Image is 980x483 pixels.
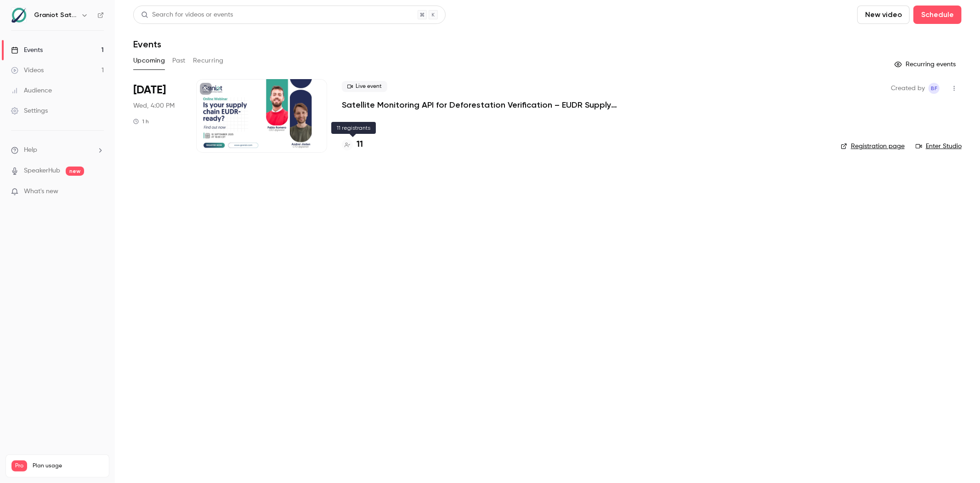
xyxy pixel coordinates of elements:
[172,53,186,68] button: Past
[93,188,104,196] iframe: Noticeable Trigger
[890,57,962,72] button: Recurring events
[342,81,387,92] span: Live event
[857,6,910,24] button: New video
[357,138,363,151] h4: 11
[11,106,48,115] div: Settings
[66,167,84,176] span: new
[141,10,233,20] div: Search for videos or events
[11,8,26,23] img: Graniot Satellite Technologies SL
[342,99,617,110] a: Satellite Monitoring API for Deforestation Verification – EUDR Supply Chains
[11,460,27,471] span: Pro
[33,462,103,470] span: Plan usage
[11,145,104,155] li: help-dropdown-opener
[929,83,940,94] span: Beliza Falcon
[24,145,37,155] span: Help
[133,79,181,153] div: Sep 10 Wed, 4:00 PM (Europe/Paris)
[133,101,175,110] span: Wed, 4:00 PM
[916,142,962,151] a: Enter Studio
[931,83,937,94] span: BF
[133,118,149,125] div: 1 h
[841,142,905,151] a: Registration page
[133,83,166,98] span: [DATE]
[34,11,77,20] h6: Graniot Satellite Technologies SL
[342,138,363,151] a: 11
[133,39,161,50] h1: Events
[891,83,925,94] span: Created by
[24,166,60,176] a: SpeakerHub
[11,66,44,75] div: Videos
[913,6,962,24] button: Schedule
[24,187,58,196] span: What's new
[11,86,52,95] div: Audience
[133,53,165,68] button: Upcoming
[11,46,43,55] div: Events
[193,53,224,68] button: Recurring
